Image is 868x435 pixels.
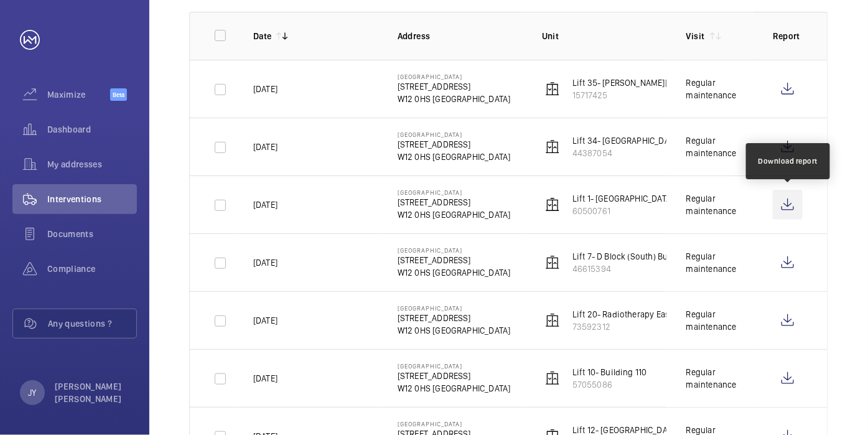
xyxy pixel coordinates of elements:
[398,304,511,312] p: [GEOGRAPHIC_DATA]
[398,131,511,138] p: [GEOGRAPHIC_DATA]
[398,30,522,42] p: Address
[253,314,278,327] p: [DATE]
[542,30,666,42] p: Unit
[773,30,803,42] p: Report
[398,420,511,428] p: [GEOGRAPHIC_DATA]
[572,134,698,147] p: Lift 34- [GEOGRAPHIC_DATA] 555
[47,228,137,240] span: Documents
[572,308,724,320] p: Lift 20- Radiotherapy East Building 334
[398,208,511,221] p: W12 0HS [GEOGRAPHIC_DATA]
[686,366,753,391] div: Regular maintenance
[253,256,278,269] p: [DATE]
[398,324,511,337] p: W12 0HS [GEOGRAPHIC_DATA]
[686,250,753,275] div: Regular maintenance
[253,141,278,153] p: [DATE]
[545,82,560,96] img: elevator.svg
[572,250,706,263] p: Lift 7- D Block (South) Building 107
[398,80,511,93] p: [STREET_ADDRESS]
[398,370,511,382] p: [STREET_ADDRESS]
[398,362,511,370] p: [GEOGRAPHIC_DATA]
[110,88,127,101] span: Beta
[686,308,753,333] div: Regular maintenance
[572,192,753,205] p: Lift 1- [GEOGRAPHIC_DATA] (North) Building 132
[545,197,560,212] img: elevator.svg
[572,77,760,89] p: Lift 35- [PERSON_NAME][GEOGRAPHIC_DATA] 369
[253,30,271,42] p: Date
[545,255,560,270] img: elevator.svg
[398,312,511,324] p: [STREET_ADDRESS]
[545,139,560,154] img: elevator.svg
[572,205,753,217] p: 60500761
[398,151,511,163] p: W12 0HS [GEOGRAPHIC_DATA]
[47,193,137,205] span: Interventions
[545,371,560,386] img: elevator.svg
[572,147,698,159] p: 44387054
[758,156,818,167] div: Download report
[398,266,511,279] p: W12 0HS [GEOGRAPHIC_DATA]
[686,134,753,159] div: Regular maintenance
[47,158,137,171] span: My addresses
[398,93,511,105] p: W12 0HS [GEOGRAPHIC_DATA]
[572,89,760,101] p: 15717425
[572,320,724,333] p: 73592312
[253,83,278,95] p: [DATE]
[398,189,511,196] p: [GEOGRAPHIC_DATA]
[47,88,110,101] span: Maximize
[686,192,753,217] div: Regular maintenance
[48,317,136,330] span: Any questions ?
[398,196,511,208] p: [STREET_ADDRESS]
[398,138,511,151] p: [STREET_ADDRESS]
[398,246,511,254] p: [GEOGRAPHIC_DATA]
[398,73,511,80] p: [GEOGRAPHIC_DATA]
[572,263,706,275] p: 46615394
[545,313,560,328] img: elevator.svg
[686,30,705,42] p: Visit
[47,123,137,136] span: Dashboard
[398,382,511,395] p: W12 0HS [GEOGRAPHIC_DATA]
[572,378,647,391] p: 57055086
[253,372,278,385] p: [DATE]
[28,386,36,399] p: JY
[47,263,137,275] span: Compliance
[253,199,278,211] p: [DATE]
[55,380,129,405] p: [PERSON_NAME] [PERSON_NAME]
[686,77,753,101] div: Regular maintenance
[572,366,647,378] p: Lift 10- Building 110
[398,254,511,266] p: [STREET_ADDRESS]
